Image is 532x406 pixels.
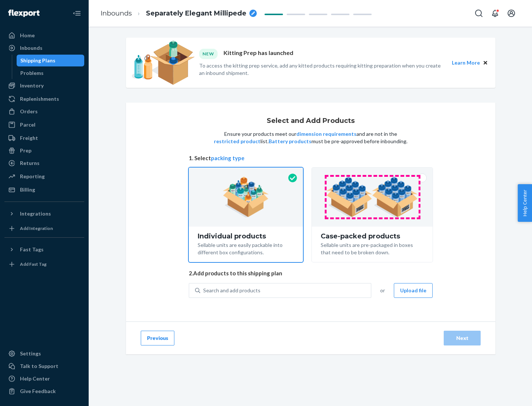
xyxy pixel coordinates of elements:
div: Returns [20,159,40,167]
button: Battery products [269,138,311,145]
div: Search and add products [203,287,260,294]
a: Add Integration [4,223,84,234]
div: Help Center [20,375,50,382]
button: Fast Tags [4,244,84,255]
img: Flexport logo [8,10,40,17]
a: Billing [4,184,84,196]
a: Reporting [4,171,84,182]
a: Help Center [4,373,84,385]
div: Talk to Support [20,362,58,370]
div: Shipping Plans [20,57,55,64]
button: Open account menu [504,6,519,21]
button: Learn More [452,59,480,67]
button: Give Feedback [4,385,84,397]
button: packing type [211,154,245,162]
button: Help Center [518,184,532,222]
div: Problems [20,69,44,77]
a: Prep [4,145,84,156]
button: Close [481,59,490,67]
div: Settings [20,350,41,357]
a: Freight [4,132,84,144]
div: Inventory [20,82,44,89]
div: Sellable units are easily packable into different box configurations. [198,240,294,256]
span: 2. Add products to this shipping plan [189,269,433,277]
a: Add Fast Tag [4,258,84,270]
button: Integrations [4,208,84,220]
button: Previous [141,331,174,345]
div: Give Feedback [20,388,56,395]
button: Upload file [394,283,433,298]
a: Inbounds [100,9,132,17]
button: dimension requirements [296,130,357,138]
img: individual-pack.facf35554cb0f1810c75b2bd6df2d64e.png [223,177,269,217]
div: Integrations [20,210,51,217]
img: case-pack.59cecea509d18c883b923b81aeac6d0b.png [326,177,418,217]
div: Add Integration [20,225,53,231]
div: Fast Tags [20,246,44,253]
button: Open notifications [488,6,502,21]
a: Replenishments [4,93,84,105]
div: Prep [20,147,31,154]
button: Close Navigation [69,6,84,21]
p: Kitting Prep has launched [224,49,293,59]
a: Settings [4,348,84,359]
h1: Select and Add Products [267,117,355,125]
a: Problems [17,67,85,79]
a: Inventory [4,80,84,92]
a: Shipping Plans [17,55,85,66]
a: Talk to Support [4,360,84,372]
div: Reporting [20,173,45,180]
div: Billing [20,186,35,193]
div: Next [450,334,474,342]
p: To access the kitting prep service, add any kitted products requiring kitting preparation when yo... [199,62,445,77]
div: NEW [199,49,218,59]
span: Separately Elegant Millipede [146,9,246,18]
p: Ensure your products meet our and are not in the list. must be pre-approved before inbounding. [213,130,408,145]
div: Parcel [20,121,35,128]
div: Orders [20,108,38,115]
div: Inbounds [20,44,42,52]
a: Home [4,30,84,41]
div: Home [20,32,35,39]
div: Individual products [198,233,294,240]
span: or [380,287,385,294]
button: Open Search Box [471,6,486,21]
ol: breadcrumbs [95,3,263,24]
a: Inbounds [4,42,84,54]
a: Parcel [4,119,84,131]
div: Freight [20,134,38,142]
button: restricted product [214,138,260,145]
div: Replenishments [20,95,59,103]
a: Returns [4,157,84,169]
span: 1. Select [189,154,433,162]
div: Add Fast Tag [20,261,47,267]
button: Next [444,331,481,345]
div: Case-packed products [321,233,424,240]
a: Orders [4,106,84,117]
div: Sellable units are pre-packaged in boxes that need to be broken down. [321,240,424,256]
